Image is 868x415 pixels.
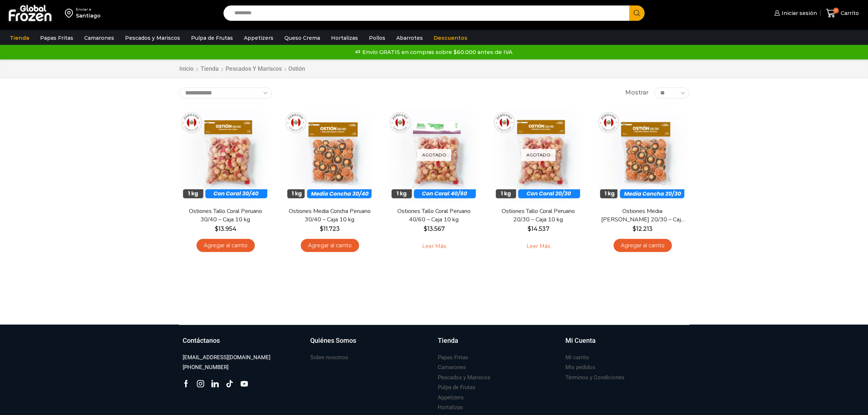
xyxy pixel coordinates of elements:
a: Tienda [200,65,219,73]
span: $ [528,225,531,232]
h3: Appetizers [438,394,464,402]
img: address-field-icon.svg [65,7,76,19]
h3: [EMAIL_ADDRESS][DOMAIN_NAME] [183,354,270,361]
bdi: 13.954 [215,225,237,232]
div: Enviar a [76,7,101,12]
a: Pescados y Mariscos [121,31,184,45]
span: 0 [833,8,839,13]
h3: Camarones [438,364,466,371]
a: Mi Cuenta [565,336,686,353]
a: Agregar al carrito: “Ostiones Tallo Coral Peruano 30/40 - Caja 10 kg” [196,239,255,252]
h3: Sobre nosotros [310,354,348,361]
a: Iniciar sesión [772,6,817,20]
h3: Papas Fritas [438,354,468,361]
a: Sobre nosotros [310,353,348,362]
a: Ostiones Media [PERSON_NAME] 20/30 – Caja 10 kg [600,207,684,224]
h3: Mi Cuenta [565,336,596,345]
a: Contáctanos [183,336,303,353]
button: Search button [629,5,645,21]
bdi: 11.723 [320,225,340,232]
a: [PHONE_NUMBER] [183,362,229,372]
a: Hortalizas [327,31,362,45]
span: $ [320,225,323,232]
a: Agregar al carrito: “Ostiones Media Concha Peruano 30/40 - Caja 10 kg” [301,239,359,252]
span: $ [424,225,427,232]
a: Tienda [438,336,558,353]
h3: Pescados y Mariscos [438,374,490,381]
h3: Mis pedidos [565,364,595,371]
h3: Quiénes Somos [310,336,356,345]
a: Abarrotes [393,31,427,45]
a: Mi carrito [565,353,589,362]
a: Agregar al carrito: “Ostiones Media Concha Peruano 20/30 - Caja 10 kg” [614,239,672,252]
a: Queso Crema [281,31,324,45]
a: Mis pedidos [565,362,595,372]
bdi: 12.213 [632,225,653,232]
p: Agotado [521,149,556,161]
a: Pulpa de Frutas [187,31,237,45]
a: Hortalizas [438,403,463,412]
h1: Ostión [288,65,305,72]
a: Pescados y Mariscos [438,373,490,383]
a: Descuentos [430,31,471,45]
a: Leé más sobre “Ostiones Tallo Coral Peruano 40/60 - Caja 10 kg” [411,239,457,254]
h3: Pulpa de Frutas [438,384,475,391]
a: Papas Fritas [36,31,77,45]
a: Pulpa de Frutas [438,383,475,392]
a: Camarones [81,31,118,45]
a: Appetizers [240,31,277,45]
h3: Hortalizas [438,404,463,411]
a: Ostiones Tallo Coral Peruano 30/40 – Caja 10 kg [183,207,267,224]
h3: Mi carrito [565,354,589,361]
span: $ [632,225,636,232]
a: [EMAIL_ADDRESS][DOMAIN_NAME] [183,353,270,362]
a: 0 Carrito [824,5,861,22]
bdi: 14.537 [528,225,549,232]
a: Camarones [438,362,466,372]
div: Santiago [76,12,101,19]
a: Pollos [365,31,389,45]
a: Términos y Condiciones [565,373,624,383]
span: Iniciar sesión [780,9,817,17]
h3: Términos y Condiciones [565,374,624,381]
a: Tienda [6,31,33,45]
span: Carrito [839,9,859,17]
a: Ostiones Media Concha Peruano 30/40 – Caja 10 kg [288,207,371,224]
a: Pescados y Mariscos [225,65,282,73]
bdi: 13.567 [424,225,445,232]
span: Mostrar [625,89,649,97]
nav: Breadcrumb [179,65,305,73]
a: Inicio [179,65,194,73]
span: $ [215,225,218,232]
a: Papas Fritas [438,353,468,362]
h3: Contáctanos [183,336,220,345]
h3: [PHONE_NUMBER] [183,364,229,371]
p: Agotado [417,149,451,161]
a: Ostiones Tallo Coral Peruano 40/60 – Caja 10 kg [392,207,476,224]
a: Appetizers [438,393,464,403]
h3: Tienda [438,336,458,345]
a: Leé más sobre “Ostiones Tallo Coral Peruano 20/30 - Caja 10 kg” [515,239,561,254]
select: Pedido de la tienda [179,88,272,98]
a: Quiénes Somos [310,336,431,353]
a: Ostiones Tallo Coral Peruano 20/30 – Caja 10 kg [496,207,580,224]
